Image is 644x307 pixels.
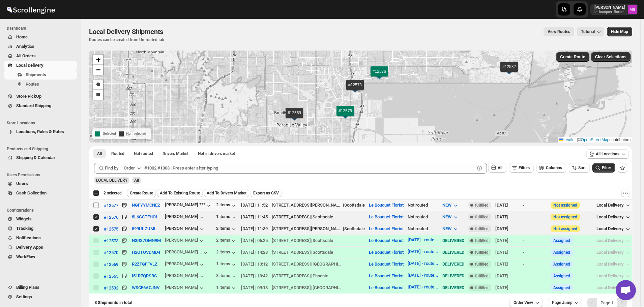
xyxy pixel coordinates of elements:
[130,149,157,158] button: Unrouted
[16,216,32,221] span: Widgets
[4,32,77,42] button: Home
[104,214,118,220] button: #12576
[163,151,188,156] span: Drivers Market
[630,7,636,12] text: MG
[611,29,628,34] span: Hide Map
[216,273,237,280] button: 3 items
[4,42,77,51] button: Analytics
[272,249,311,256] div: [STREET_ADDRESS]
[124,165,135,172] div: Order
[313,249,333,256] div: Scottsdale
[498,165,502,170] span: All
[104,249,118,256] button: #12570
[408,273,438,278] button: [DATE] - route...
[132,250,160,255] button: H2OTOVDMD4
[592,212,635,222] button: Local Delivery
[523,237,547,244] div: -
[241,214,268,220] div: [DATE] | 11:45
[241,273,268,279] div: [DATE] | 10:42
[16,34,28,39] span: Home
[596,151,619,157] span: All Locations
[553,285,570,290] button: Assigned
[89,37,166,42] p: Routes can be created from Un-routed tab
[590,4,638,15] button: User menu
[523,225,547,232] div: -
[523,214,547,220] div: -
[374,72,384,79] img: Marker
[26,72,46,77] span: Shipments
[104,285,118,290] div: #12532
[369,250,404,255] button: Le Bouquet Florist
[165,226,205,233] div: [PERSON_NAME]
[198,151,235,156] span: Not in drivers market
[5,1,56,18] img: ScrollEngine
[4,188,77,198] button: Cash Collection
[594,10,625,14] p: le-bouquet-florist
[553,274,570,278] button: Assigned
[553,250,570,255] button: Assigned
[558,137,632,143] div: © contributors
[596,203,624,208] span: Local Delivery
[438,223,463,234] button: NEW
[475,226,489,232] span: fulfilled
[4,214,77,224] button: Widgets
[581,137,610,142] a: OpenStreetMap
[216,261,237,268] button: 1 items
[369,226,404,231] button: Le Bouquet Florist
[94,300,132,305] span: 8 Shipments in total
[95,130,116,138] p: Selected
[120,163,146,174] button: Order
[408,214,438,220] div: Not routed
[495,249,519,256] div: [DATE]
[504,67,514,74] img: Marker
[241,237,268,244] div: [DATE] | 06:25
[523,284,547,291] div: -
[553,203,577,208] button: Not assigned
[241,249,268,256] div: [DATE] | 14:28
[621,189,630,197] button: More actions
[475,262,489,267] span: fulfilled
[523,273,547,279] div: -
[369,214,404,219] button: Le Bouquet Florist
[16,190,47,195] span: Cash Collection
[134,178,139,183] span: All
[111,151,124,156] span: Routed
[93,90,103,100] a: Draw a rectangle
[165,261,205,268] div: [PERSON_NAME]
[97,151,102,156] span: All
[340,111,350,119] img: Marker
[272,225,343,232] div: [STREET_ADDRESS][PERSON_NAME]
[104,261,118,268] button: #12569
[552,300,573,305] span: Page Jump
[16,245,43,250] span: Delivery Apps
[523,202,547,209] div: -
[4,70,77,80] button: Shipments
[442,284,464,291] div: DELIVERED
[216,249,237,256] button: 2 items
[596,214,624,219] span: Local Delivery
[369,238,404,243] button: Le Bouquet Florist
[442,226,451,231] span: NEW
[216,238,237,244] button: 2 items
[216,214,237,221] button: 1 items
[93,149,106,158] button: All
[165,273,205,280] div: [PERSON_NAME]
[408,261,438,266] div: [DATE] - route...
[216,285,237,291] div: 1 items
[4,233,77,243] button: Notifications
[253,190,279,196] span: Export as CSV
[104,262,118,267] div: #12569
[553,215,577,219] button: Not assigned
[592,163,615,173] button: Filter
[442,261,464,268] div: DELIVERED
[442,214,451,219] span: NEW
[165,238,205,244] button: [PERSON_NAME]
[313,273,328,279] div: Phoenix
[7,120,78,126] span: Store Locations
[241,202,268,209] div: [DATE] | 11:52
[7,26,78,31] span: Dashboard
[241,261,268,268] div: [DATE] | 13:12
[495,261,519,268] div: [DATE]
